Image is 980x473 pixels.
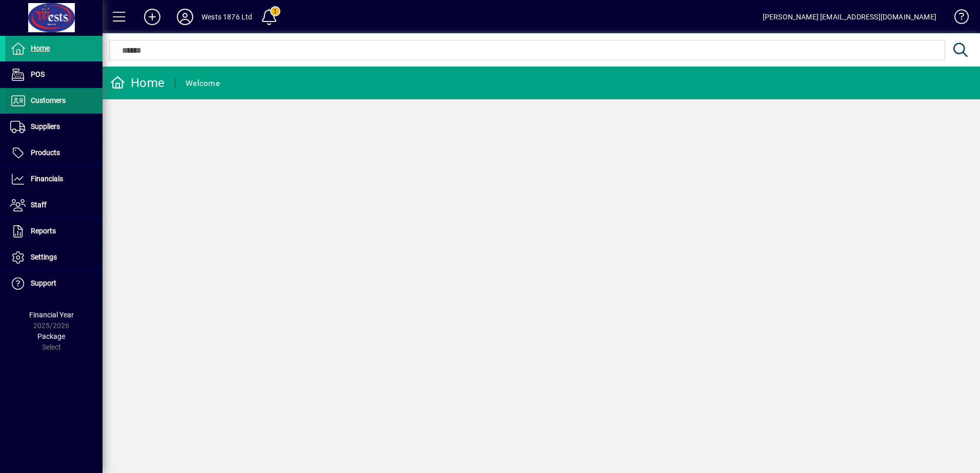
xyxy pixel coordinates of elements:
span: Staff [31,201,47,209]
a: Reports [5,219,103,244]
span: POS [31,70,45,78]
span: Settings [31,253,57,261]
span: Suppliers [31,122,60,131]
div: Welcome [186,75,220,92]
a: Products [5,140,103,166]
span: Financials [31,175,63,183]
span: Support [31,279,56,287]
span: Financial Year [29,311,74,319]
a: Settings [5,245,103,270]
a: Suppliers [5,114,103,140]
div: Home [110,75,165,91]
button: Profile [169,8,201,26]
div: Wests 1876 Ltd [201,9,252,25]
a: Support [5,271,103,296]
a: Knowledge Base [947,2,967,35]
span: Reports [31,227,56,235]
span: Home [31,44,50,52]
div: [PERSON_NAME] [EMAIL_ADDRESS][DOMAIN_NAME] [763,9,936,25]
button: Add [136,8,169,26]
span: Products [31,148,60,157]
span: Customers [31,96,66,104]
a: Staff [5,192,103,218]
a: POS [5,62,103,88]
a: Customers [5,88,103,114]
a: Financials [5,166,103,192]
span: Package [37,332,65,340]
